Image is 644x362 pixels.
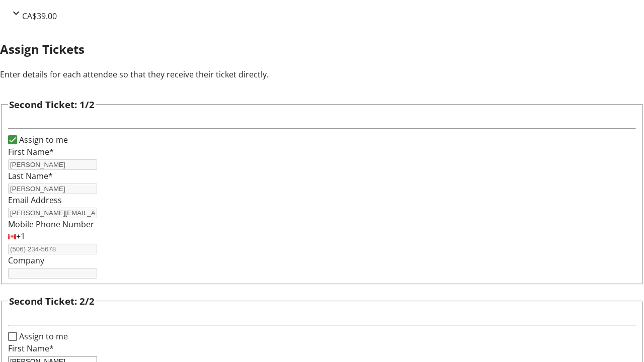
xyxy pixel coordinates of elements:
input: (506) 234-5678 [8,244,97,254]
label: First Name* [8,146,54,157]
label: Mobile Phone Number [8,219,94,230]
h3: Second Ticket: 1/2 [9,98,95,112]
span: CA$39.00 [22,11,57,22]
label: Assign to me [17,330,68,342]
label: Last Name* [8,170,53,182]
h3: Second Ticket: 2/2 [9,294,95,308]
label: Email Address [8,195,62,206]
label: Assign to me [17,134,68,146]
label: First Name* [8,343,54,354]
label: Company [8,255,44,266]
